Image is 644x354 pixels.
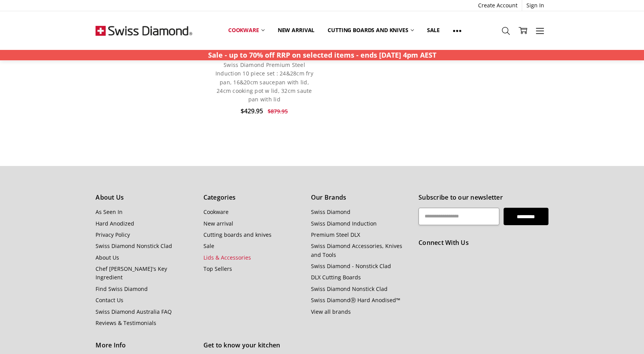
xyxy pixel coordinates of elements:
a: Swiss Diamond Nonstick Clad [311,285,388,292]
a: Swiss Diamond Nonstick Clad [96,242,172,250]
a: Chef [PERSON_NAME]'s Key Ingredient [96,265,167,281]
a: Sale [420,22,446,39]
a: Top Sellers [203,265,232,272]
h5: Our Brands [311,193,410,203]
h5: Get to know your kitchen [203,340,302,351]
a: Contact Us [96,296,123,304]
a: Swiss Diamond Australia FAQ [96,308,172,315]
a: Swiss Diamond Induction [311,220,377,227]
a: Premium Steel DLX [311,231,360,238]
a: Sale [203,242,214,250]
a: Privacy Policy [96,231,130,238]
a: Swiss Diamond Premium Steel Induction 10 piece set : 24&28cm fry pan, 16&20cm saucepan with lid, ... [215,61,313,103]
a: Find Swiss Diamond [96,285,148,292]
span: $429.95 [241,107,263,115]
a: Cutting boards and knives [321,22,420,39]
a: Cutting boards and knives [203,231,272,238]
a: Show All [446,22,468,39]
a: New arrival [271,22,321,39]
a: New arrival [203,220,233,227]
a: Cookware [203,208,229,215]
h5: Subscribe to our newsletter [419,193,548,203]
h5: Categories [203,193,302,203]
a: DLX Cutting Boards [311,274,361,281]
a: About Us [96,254,119,261]
a: As Seen In [96,208,123,215]
strong: Sale - up to 70% off RRP on selected items - ends [DATE] 4pm AEST [208,50,436,60]
span: $879.95 [268,108,288,115]
a: Swiss DiamondⓇ Hard Anodised™ [311,296,400,304]
a: Reviews & Testimonials [96,319,156,327]
h5: More Info [96,340,195,351]
a: Swiss Diamond - Nonstick Clad [311,262,391,270]
h5: About Us [96,193,195,203]
a: Swiss Diamond Accessories, Knives and Tools [311,242,402,258]
a: View all brands [311,308,351,315]
h5: Connect With Us [419,238,548,248]
img: Free Shipping On Every Order [96,11,192,50]
a: Cookware [222,22,271,39]
a: Swiss Diamond [311,208,350,215]
a: Lids & Accessories [203,254,251,261]
a: Hard Anodized [96,220,134,227]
